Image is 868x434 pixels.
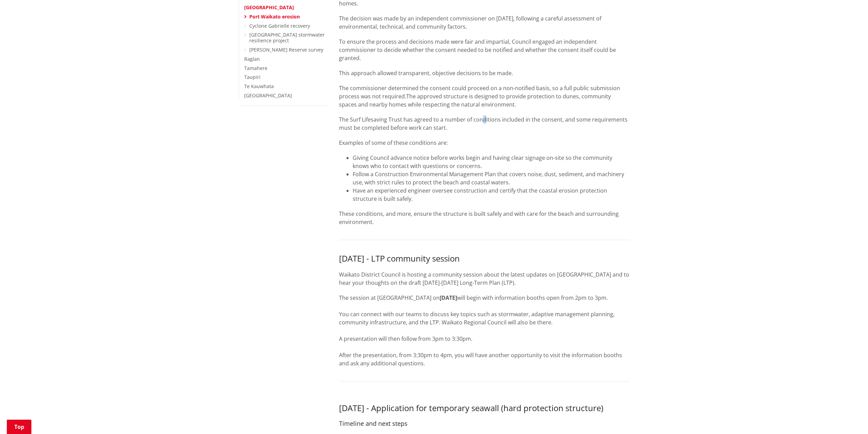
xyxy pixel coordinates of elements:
p: The decision was made by an independent commissioner on [DATE], following a careful assessment of... [339,14,630,31]
h3: [DATE] - Application for temporary seawall (hard protection structure) [339,403,630,413]
h4: Timeline and next steps [339,420,630,428]
a: Te Kauwhata [244,83,274,89]
p: The commissioner determined the consent could proceed on a non-notified basis, so a full public s... [339,84,630,109]
h3: [DATE] - LTP community session [339,254,630,264]
strong: [DATE] [440,294,457,302]
a: Top [7,420,31,434]
iframe: Messenger Launcher [837,405,861,430]
li: Have an experienced engineer oversee construction and certify that the coastal erosion protection... [353,186,630,203]
li: Giving Council advance notice before works begin and having clear signage on-site so the communit... [353,154,630,170]
p: To ensure the process and decisions made were fair and impartial, Council engaged an independent ... [339,38,630,62]
p: The session at [GEOGRAPHIC_DATA] on will begin with information booths open from 2pm to 3pm. You ... [339,294,630,367]
a: Tamahere [244,65,267,71]
a: [GEOGRAPHIC_DATA] stormwater resilience project [249,31,325,44]
a: Port Waikato erosion [249,13,300,20]
p: Waikato District Council is hosting a community session about the latest updates on [GEOGRAPHIC_D... [339,270,630,287]
a: Cyclone Gabrielle recovery [249,23,310,29]
a: [GEOGRAPHIC_DATA] [244,4,294,11]
li: Follow a Construction Environmental Management Plan that covers noise, dust, sediment, and machin... [353,170,630,186]
p: Examples of some of these conditions are: [339,139,630,147]
p: This approach allowed transparent, objective decisions to be made. [339,69,630,77]
p: The Surf Lifesaving Trust has agreed to a number of conditions included in the consent, and some ... [339,115,630,132]
a: Raglan [244,56,260,62]
p: These conditions, and more, ensure the structure is built safely and with care for the beach and ... [339,210,630,226]
a: Taupiri [244,74,261,80]
a: [GEOGRAPHIC_DATA] [244,92,292,99]
a: [PERSON_NAME] Reserve survey [249,46,323,53]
